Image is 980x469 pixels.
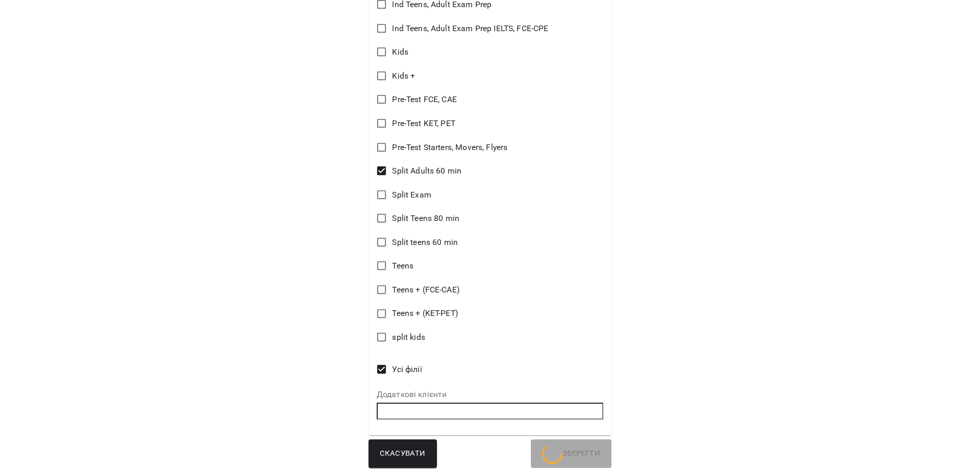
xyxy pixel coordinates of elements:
[380,447,426,460] span: Скасувати
[377,390,603,399] label: Додаткові клієнти
[392,141,507,154] span: Pre-Test Starters, Movers, Flyers
[392,93,457,106] span: Pre-Test FCE, CAE
[369,439,437,468] button: Скасувати
[392,284,459,296] span: Teens + (FCE-CAE)
[392,189,431,201] span: Split Exam
[392,117,455,130] span: Pre-Test KET, PET
[392,331,425,343] span: split kids
[392,307,458,319] span: Teens + (KET-PET)
[392,70,415,82] span: Kids +
[392,236,458,249] span: Split teens 60 min
[392,212,459,225] span: Split Teens 80 min
[392,260,413,272] span: Teens
[392,22,548,35] span: Ind Teens, Adult Exam Prep IELTS, FCE-CPE
[392,46,408,58] span: Kids
[392,165,461,177] span: Split Adults 60 min
[392,363,422,376] span: Усі філії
